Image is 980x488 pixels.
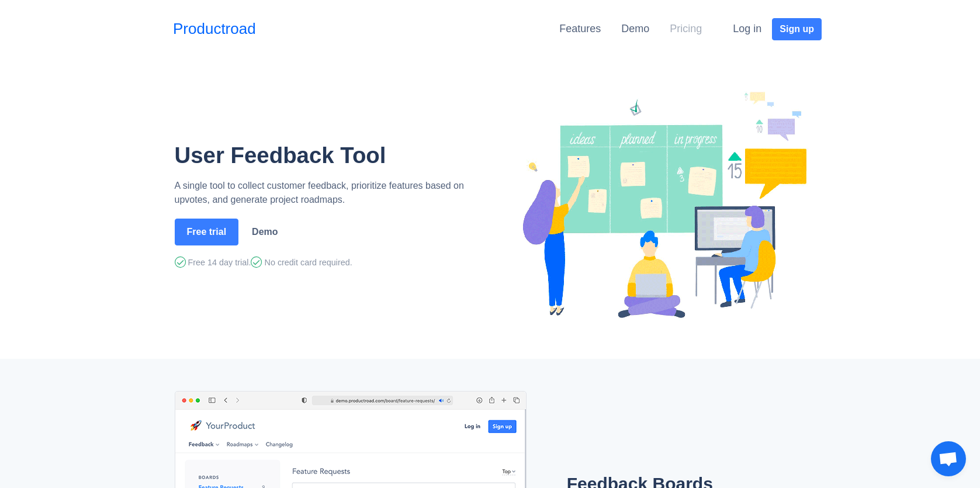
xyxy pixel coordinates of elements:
a: Features [559,23,601,34]
img: Productroad [509,87,808,324]
button: Log in [725,17,769,41]
a: Demo [621,23,649,34]
a: Demo [244,221,285,243]
div: Free 14 day trial. No credit card required. [175,255,486,269]
a: Pricing [670,23,702,34]
div: Open chat [931,441,966,476]
button: Sign up [772,18,822,40]
p: A single tool to collect customer feedback, prioritize features based on upvotes, and generate pr... [175,179,486,207]
a: Productroad [173,18,256,40]
button: Free trial [175,219,239,245]
h1: User Feedback Tool [175,142,486,169]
